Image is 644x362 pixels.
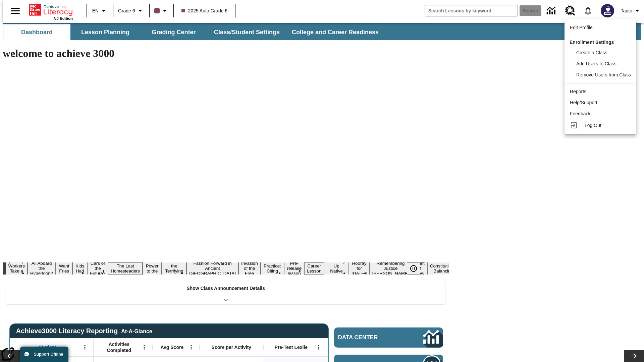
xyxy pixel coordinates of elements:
span: Remove Users from Class [576,72,631,77]
span: Add Users to Class [576,61,616,66]
span: Reports [570,89,586,94]
span: Enrollment Settings [570,40,614,45]
span: Edit Profile [570,25,593,30]
span: Log Out [585,123,601,128]
span: Feedback [570,111,590,116]
span: Help/Support [570,100,597,105]
span: Create a Class [576,50,607,55]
